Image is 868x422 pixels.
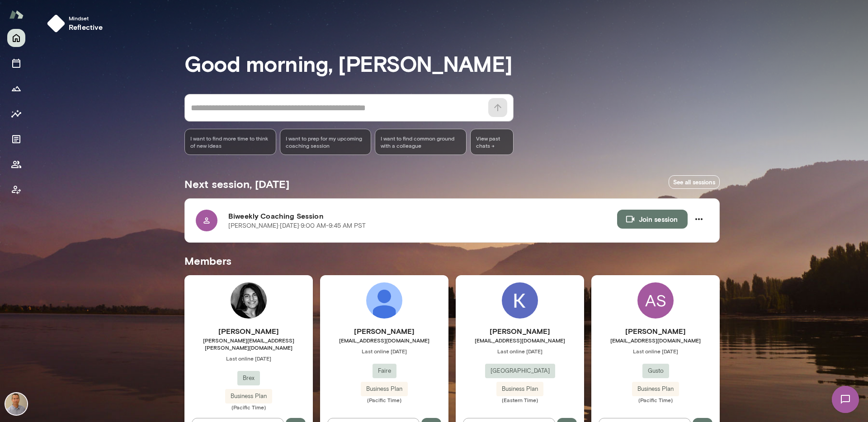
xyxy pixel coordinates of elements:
img: Lauren Blake [366,282,402,319]
div: I want to find more time to think of new ideas [184,129,276,155]
span: Business Plan [496,384,543,394]
span: (Eastern Time) [456,396,584,403]
button: Join session [617,210,688,229]
span: Last online [DATE] [591,347,720,355]
button: Growth Plan [7,80,25,98]
div: I want to find common ground with a colleague [375,129,467,155]
h6: [PERSON_NAME] [456,326,584,337]
span: Last online [DATE] [320,347,448,355]
span: [EMAIL_ADDRESS][DOMAIN_NAME] [456,337,584,344]
img: Mento [9,6,24,23]
div: AS [637,282,674,319]
h6: [PERSON_NAME] [320,326,448,337]
button: Client app [7,181,25,199]
button: Mindsetreflective [43,11,110,36]
span: [EMAIL_ADDRESS][DOMAIN_NAME] [320,337,448,344]
h6: [PERSON_NAME] [184,326,313,337]
img: Ambika Kumar [231,282,267,319]
h5: Next session, [DATE] [184,177,289,191]
span: Faire [373,366,396,375]
span: Business Plan [361,384,408,394]
span: I want to prep for my upcoming coaching session [286,135,366,149]
img: Kevin Rippon [502,282,538,319]
span: [EMAIL_ADDRESS][DOMAIN_NAME] [591,337,720,344]
span: I want to find more time to think of new ideas [190,135,270,149]
h6: [PERSON_NAME] [591,326,720,337]
button: Members [7,155,25,173]
span: Business Plan [225,392,272,401]
span: Brex [237,374,260,383]
span: [PERSON_NAME][EMAIL_ADDRESS][PERSON_NAME][DOMAIN_NAME] [184,337,313,351]
span: (Pacific Time) [320,396,448,403]
img: mindset [47,14,65,33]
button: Insights [7,105,25,123]
a: See all sessions [669,175,720,189]
span: Last online [DATE] [456,347,584,355]
span: Gusto [642,366,669,375]
h6: Biweekly Coaching Session [228,211,617,221]
h5: Members [184,253,720,268]
span: Business Plan [632,384,679,394]
img: Kevin Au [5,393,27,415]
button: Documents [7,130,25,148]
h3: Good morning, [PERSON_NAME] [184,51,720,76]
span: Mindset [69,14,103,22]
span: (Pacific Time) [184,403,313,411]
button: Home [7,29,25,47]
span: [GEOGRAPHIC_DATA] [485,366,555,375]
div: I want to prep for my upcoming coaching session [280,129,372,155]
span: View past chats -> [470,129,514,155]
span: Last online [DATE] [184,355,313,362]
p: [PERSON_NAME] · [DATE] · 9:00 AM-9:45 AM PST [228,221,366,230]
h6: reflective [69,22,103,33]
span: I want to find common ground with a colleague [381,135,461,149]
span: (Pacific Time) [591,396,720,403]
button: Sessions [7,54,25,72]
